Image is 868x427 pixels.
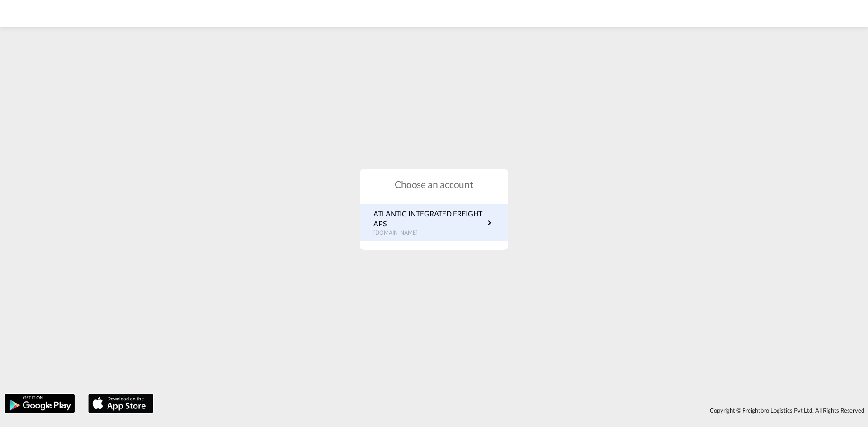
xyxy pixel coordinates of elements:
div: Copyright © Freightbro Logistics Pvt Ltd. All Rights Reserved [158,403,868,418]
img: apple.png [87,393,154,414]
p: [DOMAIN_NAME] [373,229,484,237]
md-icon: icon-chevron-right [484,217,495,228]
p: ATLANTIC INTEGRATED FREIGHT APS [373,209,484,229]
h1: Choose an account [360,178,508,191]
img: google.png [4,393,75,414]
a: ATLANTIC INTEGRATED FREIGHT APS[DOMAIN_NAME] [373,209,495,237]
